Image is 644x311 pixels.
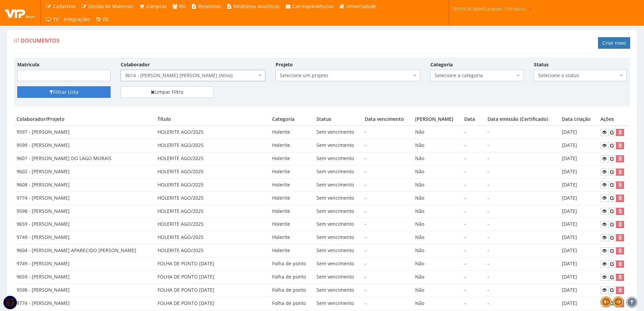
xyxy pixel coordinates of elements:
[559,152,598,165] td: [DATE]
[155,139,269,152] td: HOLERITE AGO/2025
[559,139,598,152] td: [DATE]
[538,72,619,79] span: Selecione o status
[412,152,462,165] td: Não
[93,13,111,26] a: (0)
[346,3,376,9] span: Universidade
[412,258,462,271] td: Não
[314,152,362,165] td: Sem vencimento
[461,284,485,297] td: -
[269,218,314,231] td: Holerite
[314,218,362,231] td: Sem vencimento
[461,258,485,271] td: -
[362,284,412,297] td: -
[461,218,485,231] td: -
[314,192,362,205] td: Sem vencimento
[559,258,598,271] td: [DATE]
[314,231,362,244] td: Sem vencimento
[362,192,412,205] td: -
[559,165,598,178] td: [DATE]
[14,270,155,284] td: 9659 - [PERSON_NAME]
[412,218,462,231] td: Não
[430,61,453,68] label: Categoria
[14,126,155,139] td: 9597 - [PERSON_NAME]
[155,152,269,165] td: HOLERITE AGO/2025
[14,218,155,231] td: 9659 - [PERSON_NAME]
[14,192,155,205] td: 9774 - [PERSON_NAME]
[461,205,485,218] td: -
[461,270,485,284] td: -
[412,126,462,139] td: Não
[14,165,155,178] td: 9602 - [PERSON_NAME]
[362,218,412,231] td: -
[559,270,598,284] td: [DATE]
[155,205,269,218] td: HOLERITE AGO/2025
[362,152,412,165] td: -
[461,231,485,244] td: -
[485,244,559,258] td: -
[485,126,559,139] td: -
[14,205,155,218] td: 9598 - [PERSON_NAME]
[362,231,412,244] td: -
[314,165,362,178] td: Sem vencimento
[155,297,269,310] td: FOLHA DE PONTO [DATE]
[559,126,598,139] td: [DATE]
[362,258,412,271] td: -
[155,218,269,231] td: HOLERITE AGO/2025
[485,270,559,284] td: -
[234,3,280,9] span: Relatórios Analíticos
[21,37,59,44] span: Documentos
[155,113,269,126] th: Título
[534,61,549,68] label: Status
[362,270,412,284] td: -
[461,297,485,310] td: -
[269,165,314,178] td: Holerite
[559,297,598,310] td: [DATE]
[485,297,559,310] td: -
[269,244,314,258] td: Holerite
[276,61,293,68] label: Projeto
[179,3,186,9] span: RH
[461,165,485,178] td: -
[598,37,630,49] a: Criar novo
[461,113,485,126] th: Data
[269,192,314,205] td: Holerite
[430,70,524,81] span: Selecione a categoria
[412,244,462,258] td: Não
[14,178,155,192] td: 9608 - [PERSON_NAME]
[269,113,314,126] th: Categoria
[121,86,214,98] a: Limpar Filtro
[155,126,269,139] td: HOLERITE AGO/2025
[485,139,559,152] td: -
[14,113,155,126] th: Colaborador/Projeto
[412,297,462,310] td: Não
[485,205,559,218] td: -
[412,192,462,205] td: Não
[269,139,314,152] td: Holerite
[64,16,90,22] span: Integrações
[14,152,155,165] td: 9601 - [PERSON_NAME] DO LAGO MORAIS
[362,113,412,126] th: Data vencimento
[412,270,462,284] td: Não
[88,3,134,9] span: Gestão de Materiais
[559,178,598,192] td: [DATE]
[461,126,485,139] td: -
[269,297,314,310] td: Folha de ponto
[314,126,362,139] td: Sem vencimento
[362,126,412,139] td: -
[314,284,362,297] td: Sem vencimento
[559,244,598,258] td: [DATE]
[559,218,598,231] td: [DATE]
[314,113,362,126] th: Status
[559,192,598,205] td: [DATE]
[461,178,485,192] td: -
[17,86,111,98] button: Filtrar Lista
[485,178,559,192] td: -
[435,72,515,79] span: Selecione a categoria
[5,8,35,18] img: logo
[362,205,412,218] td: -
[53,16,58,22] span: TV
[269,178,314,192] td: Holerite
[362,297,412,310] td: -
[314,297,362,310] td: Sem vencimento
[362,178,412,192] td: -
